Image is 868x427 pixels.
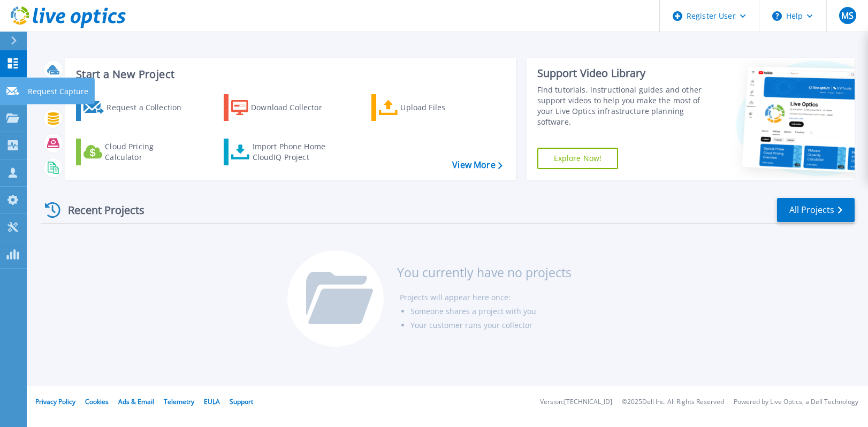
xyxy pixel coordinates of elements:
[76,139,195,165] a: Cloud Pricing Calculator
[537,85,703,127] div: Find tutorials, instructional guides and other support videos to help you make the most of your L...
[85,397,109,406] a: Cookies
[371,94,491,121] a: Upload Files
[28,78,88,105] p: Request Capture
[41,197,159,223] div: Recent Projects
[400,291,572,304] li: Projects will appear here once:
[841,11,854,20] span: MS
[410,318,572,332] li: Your customer runs your collector
[397,266,572,278] h3: You currently have no projects
[540,399,612,406] li: Version: [TECHNICAL_ID]
[204,397,220,406] a: EULA
[35,397,75,406] a: Privacy Policy
[105,141,191,163] div: Cloud Pricing Calculator
[777,198,855,222] a: All Projects
[106,97,192,118] div: Request a Collection
[734,399,858,406] li: Powered by Live Optics, a Dell Technology
[76,94,195,121] a: Request a Collection
[251,97,337,118] div: Download Collector
[76,68,502,80] h3: Start a New Project
[253,141,336,163] div: Import Phone Home CloudIQ Project
[537,148,619,169] a: Explore Now!
[622,399,724,406] li: © 2025 Dell Inc. All Rights Reserved
[230,397,253,406] a: Support
[452,160,502,170] a: View More
[164,397,194,406] a: Telemetry
[118,397,154,406] a: Ads & Email
[400,97,486,118] div: Upload Files
[410,304,572,318] li: Someone shares a project with you
[224,94,343,121] a: Download Collector
[537,66,703,80] div: Support Video Library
